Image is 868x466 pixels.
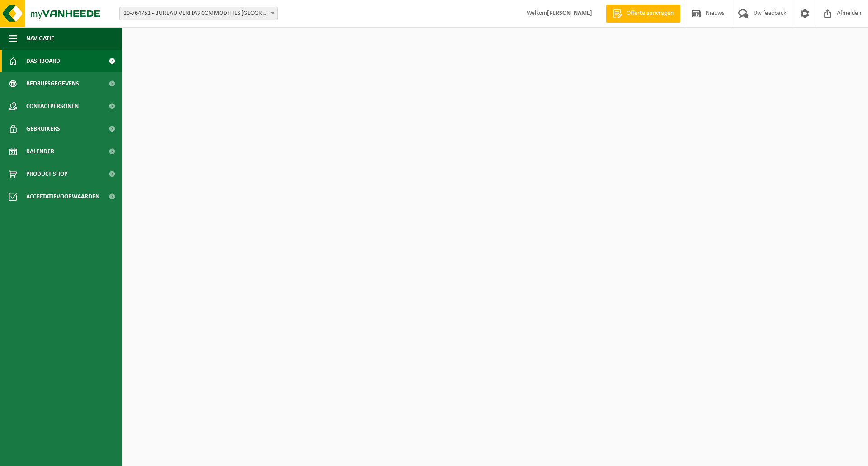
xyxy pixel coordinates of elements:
span: 10-764752 - BUREAU VERITAS COMMODITIES ANTWERP NV - ANTWERPEN [119,7,278,20]
span: Contactpersonen [26,95,79,118]
span: Dashboard [26,50,60,72]
span: Offerte aanvragen [624,9,676,18]
span: Acceptatievoorwaarden [26,185,99,208]
span: Navigatie [26,27,54,50]
span: Kalender [26,140,54,163]
strong: [PERSON_NAME] [547,10,592,17]
a: Offerte aanvragen [606,5,680,23]
span: Bedrijfsgegevens [26,72,79,95]
span: Gebruikers [26,118,60,140]
span: 10-764752 - BUREAU VERITAS COMMODITIES ANTWERP NV - ANTWERPEN [120,7,277,20]
span: Product Shop [26,163,67,185]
